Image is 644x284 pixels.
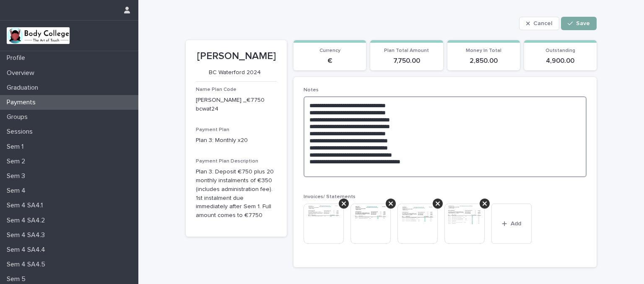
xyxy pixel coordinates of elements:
p: Sem 4 SA4.2 [3,217,52,225]
span: Money In Total [466,48,501,53]
p: € [299,57,361,65]
p: Sem 2 [3,157,32,165]
p: [PERSON_NAME] [196,50,277,62]
span: Add [511,221,521,227]
p: Sem 4 SA4.4 [3,246,52,254]
p: 4,900.00 [529,57,592,65]
p: Sem 3 [3,172,32,180]
p: Plan 3: Deposit €750 plus 20 monthly instalments of €350 (includes administration fee). 1st insta... [196,168,277,220]
span: Name Plan Code [196,87,236,92]
img: xvtzy2PTuGgGH0xbwGb2 [7,27,70,44]
span: Payment Plan Description [196,159,258,164]
p: Payments [3,98,42,106]
p: Sem 4 SA4.1 [3,201,49,209]
p: Sem 5 [3,275,32,283]
p: Graduation [3,84,45,92]
p: Sem 4 SA4.5 [3,261,52,269]
span: Save [576,21,590,26]
p: BC Waterford 2024 [196,69,273,76]
span: Payment Plan [196,127,229,132]
p: Groups [3,113,34,121]
p: 2,850.00 [452,57,515,65]
p: Sessions [3,128,39,136]
p: Sem 4 SA4.3 [3,231,52,239]
p: 7,750.00 [375,57,438,65]
span: Outstanding [545,48,575,53]
span: Notes [304,88,319,93]
button: Add [491,204,532,244]
button: Cancel [519,17,559,30]
p: Sem 4 [3,187,32,195]
p: Profile [3,54,32,62]
span: Cancel [533,21,552,26]
p: Sem 1 [3,143,30,151]
p: Plan 3: Monthly x20 [196,136,277,145]
span: Plan Total Amount [384,48,429,53]
p: Overview [3,69,41,77]
p: [PERSON_NAME] _€7750 bcwat24 [196,96,277,114]
span: Currency [319,48,340,53]
span: Invoices/ Statements [304,194,356,199]
button: Save [561,17,597,30]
